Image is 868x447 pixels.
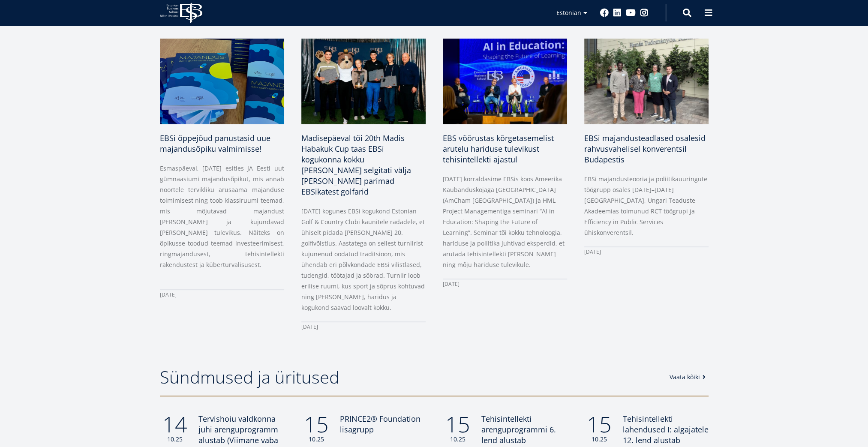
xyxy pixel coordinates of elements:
div: [DATE] [584,246,709,257]
small: 10.25 [160,435,190,444]
a: Vaata kõiki [670,373,709,381]
small: 10.25 [584,435,614,444]
span: EBSi majandusteadlased osalesid rahvusvahelisel konverentsil Budapestis [584,133,706,165]
div: 15 [584,414,614,444]
small: 10.25 [443,435,473,444]
p: [DATE] korraldasime EBSis koos Ameerika Kaubanduskojaga [GEOGRAPHIC_DATA] (AmCham [GEOGRAPHIC_DAT... [443,174,567,270]
img: Majandusõpik [160,39,284,124]
a: Facebook [600,9,609,17]
span: EBSi õppejõud panustasid uue majandusõpiku valmimisse! [160,133,270,154]
div: [DATE] [301,321,426,332]
a: Linkedin [613,9,622,17]
div: 15 [301,414,331,444]
img: Ai in Education [443,39,567,124]
div: 15 [443,414,473,444]
span: Madisepäeval tõi 20th Madis Habakuk Cup taas EBSi kogukonna kokku [PERSON_NAME] selgitati välja [... [301,133,411,197]
img: a [584,39,709,124]
p: Esmaspäeval, [DATE] esitles JA Eesti uut gümnaasiumi majandusõpikut, mis annab noortele terviklik... [160,163,284,270]
div: [DATE] [443,279,567,289]
h2: Sündmused ja üritused [160,366,661,388]
div: [DATE] [160,289,284,300]
div: 14 [160,414,190,444]
a: Youtube [626,9,636,17]
a: Instagram [640,9,649,17]
span: PRINCE2® Foundation lisagrupp [340,414,420,435]
p: [DATE] kogunes EBSi kogukond Estonian Golf & Country Clubi kaunitele radadele, et ühiselt pidada ... [301,206,426,313]
span: EBS võõrustas kõrgetasemelist arutelu hariduse tulevikust tehisintellekti ajastul [443,133,554,165]
img: 20th Madis Habakuk Cup [301,39,426,124]
p: EBSi majandusteooria ja poliitikauuringute töögrupp osales [DATE]–[DATE] [GEOGRAPHIC_DATA], Ungar... [584,174,709,238]
small: 10.25 [301,435,331,444]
